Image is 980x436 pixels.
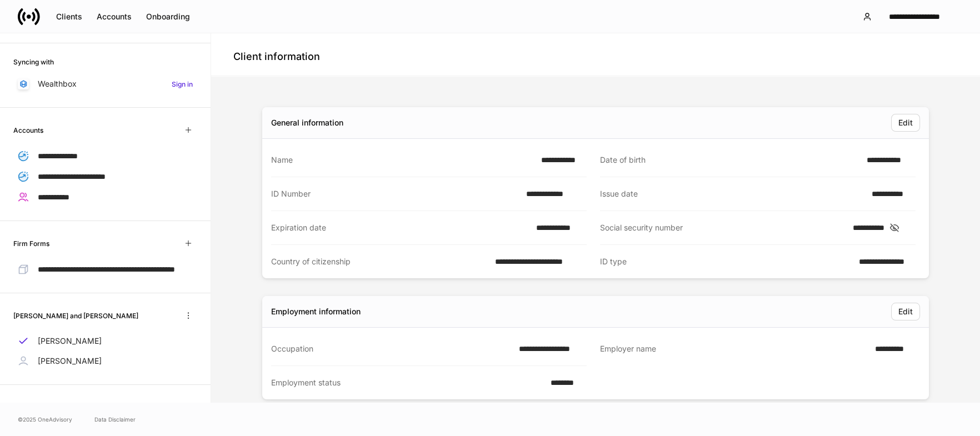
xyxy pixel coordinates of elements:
[271,377,544,388] div: Employment status
[97,11,132,22] div: Accounts
[600,154,860,166] div: Date of birth
[13,310,138,321] h6: [PERSON_NAME] and [PERSON_NAME]
[94,415,136,424] a: Data Disclaimer
[600,343,868,355] div: Employer name
[49,8,89,26] button: Clients
[13,238,49,249] h6: Firm Forms
[13,351,197,371] a: [PERSON_NAME]
[898,306,913,317] div: Edit
[18,415,72,424] span: © 2025 OneAdvisory
[600,222,846,233] div: Social security number
[146,11,190,22] div: Onboarding
[13,57,54,67] h6: Syncing with
[38,78,77,89] p: Wealthbox
[271,188,519,199] div: ID Number
[172,79,193,89] h6: Sign in
[271,117,343,128] div: General information
[13,331,197,351] a: [PERSON_NAME]
[271,343,512,354] div: Occupation
[271,222,529,233] div: Expiration date
[600,256,852,267] div: ID type
[56,11,82,22] div: Clients
[891,303,920,320] button: Edit
[271,256,488,267] div: Country of citizenship
[233,50,320,63] h4: Client information
[13,74,197,94] a: WealthboxSign in
[139,8,197,26] button: Onboarding
[13,125,43,136] h6: Accounts
[38,355,102,367] p: [PERSON_NAME]
[89,8,139,26] button: Accounts
[38,335,102,347] p: [PERSON_NAME]
[600,188,865,199] div: Issue date
[898,117,913,128] div: Edit
[891,114,920,132] button: Edit
[271,154,534,166] div: Name
[271,306,361,317] div: Employment information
